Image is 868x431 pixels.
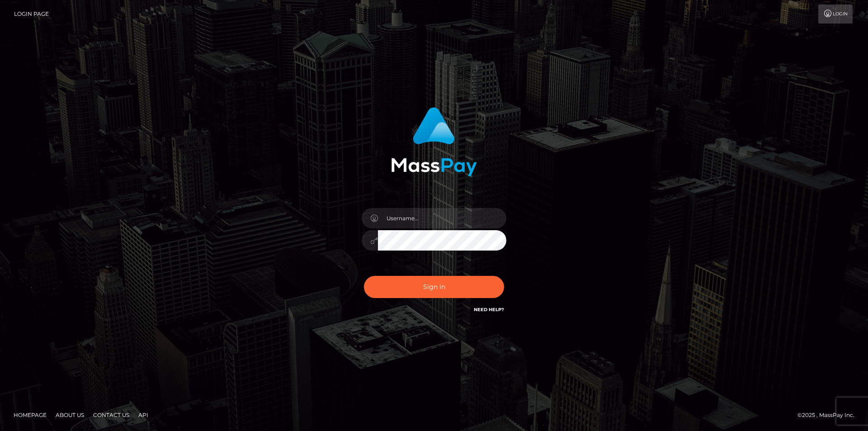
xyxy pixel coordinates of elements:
[378,208,506,228] input: Username...
[797,410,861,420] div: © 2025 , MassPay Inc.
[90,408,133,422] a: Contact Us
[474,307,504,313] a: Need Help?
[10,408,50,422] a: Homepage
[14,5,49,24] a: Login Page
[52,408,88,422] a: About Us
[135,408,152,422] a: API
[818,5,853,24] a: Login
[364,276,504,298] button: Sign in
[391,107,477,176] img: MassPay Login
